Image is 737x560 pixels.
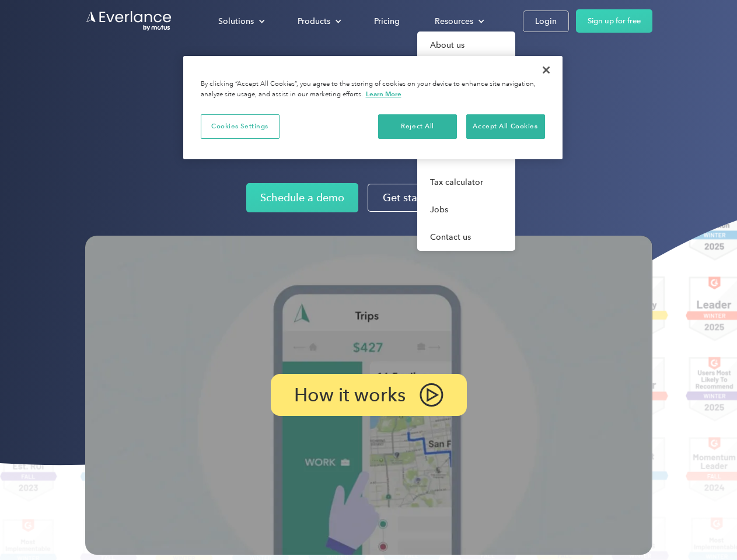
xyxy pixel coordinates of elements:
div: Solutions [207,11,274,32]
button: Reject All [378,114,457,139]
a: About us [417,32,515,59]
div: Products [286,11,351,32]
div: Resources [435,14,473,29]
a: Sign up for free [576,9,652,33]
a: Tax calculator [417,169,515,196]
a: Go to homepage [85,10,173,32]
a: Login [523,10,569,32]
p: How it works [294,388,406,402]
a: Pricing [362,11,411,32]
div: Pricing [374,14,400,29]
a: Contact us [417,223,515,251]
nav: Resources [417,32,515,251]
div: Privacy [183,56,563,159]
a: Schedule a demo [246,183,358,212]
a: Get started for free [368,184,491,212]
input: Submit [86,69,145,94]
div: By clicking “Accept All Cookies”, you agree to the storing of cookies on your device to enhance s... [201,79,545,100]
div: Products [298,14,330,29]
a: Jobs [417,196,515,223]
button: Accept All Cookies [466,114,545,139]
div: Resources [423,11,494,32]
div: Solutions [218,14,254,29]
a: More information about your privacy, opens in a new tab [366,90,401,98]
button: Close [533,57,559,83]
div: Login [535,14,557,29]
div: Cookie banner [183,56,563,159]
button: Cookies Settings [201,114,280,139]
